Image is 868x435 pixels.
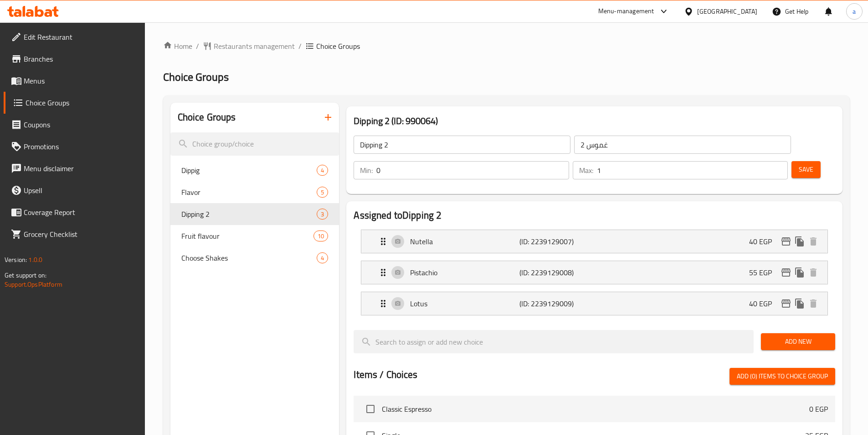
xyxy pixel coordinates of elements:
[749,267,779,278] p: 55 EGP
[163,41,192,52] a: Home
[4,201,145,223] a: Coverage Report
[749,298,779,309] p: 40 EGP
[181,187,317,198] span: Flavor
[4,70,145,92] a: Menus
[354,288,835,319] li: Expand
[24,141,138,152] span: Promotions
[170,132,339,156] input: search
[791,161,821,178] button: Save
[806,297,820,310] button: delete
[4,92,145,114] a: Choice Groups
[181,209,317,220] span: Dipping 2
[4,48,145,70] a: Branches
[24,75,138,86] span: Menus
[793,297,806,310] button: duplicate
[4,157,145,179] a: Menu disclaimer
[579,165,593,176] p: Max:
[354,368,417,382] h2: Items / Choices
[697,6,757,16] div: [GEOGRAPHIC_DATA]
[5,278,62,290] a: Support.OpsPlatform
[410,298,519,309] p: Lotus
[5,254,27,266] span: Version:
[793,235,806,248] button: duplicate
[163,67,229,87] span: Choice Groups
[203,41,295,52] a: Restaurants management
[354,226,835,257] li: Expand
[181,231,314,241] span: Fruit flavour
[5,269,46,281] span: Get support on:
[360,165,373,176] p: Min:
[24,31,138,42] span: Edit Restaurant
[214,41,295,52] span: Restaurants management
[298,41,302,52] li: /
[779,297,793,310] button: edit
[354,114,835,128] h3: Dipping 2 (ID: 990064)
[317,187,328,198] div: Choices
[354,209,835,222] h2: Assigned to Dipping 2
[181,165,317,176] span: Dippig
[317,165,328,176] div: Choices
[806,235,820,248] button: delete
[163,41,850,52] nav: breadcrumb
[729,368,835,385] button: Add (0) items to choice group
[519,267,592,278] p: (ID: 2239129008)
[316,41,360,52] span: Choice Groups
[24,119,138,130] span: Coupons
[178,110,236,124] h2: Choice Groups
[806,266,820,279] button: delete
[809,404,828,414] p: 0 EGP
[317,254,328,262] span: 4
[793,266,806,279] button: duplicate
[196,41,199,52] li: /
[768,336,828,347] span: Add New
[737,371,828,382] span: Add (0) items to choice group
[170,225,339,247] div: Fruit flavour10
[853,6,856,16] span: a
[354,257,835,288] li: Expand
[361,230,827,253] div: Expand
[410,236,519,247] p: Nutella
[24,207,138,218] span: Coverage Report
[181,252,317,263] span: Choose Shakes
[361,261,827,284] div: Expand
[4,179,145,201] a: Upsell
[4,114,145,136] a: Coupons
[170,247,339,269] div: Choose Shakes4
[361,399,380,419] span: Select choice
[4,223,145,245] a: Grocery Checklist
[317,166,328,175] span: 4
[313,231,328,241] div: Choices
[314,232,328,241] span: 10
[317,252,328,263] div: Choices
[317,188,328,197] span: 5
[410,267,519,278] p: Pistachio
[24,53,138,64] span: Branches
[26,97,138,108] span: Choice Groups
[361,292,827,315] div: Expand
[24,163,138,174] span: Menu disclaimer
[4,26,145,48] a: Edit Restaurant
[4,136,145,157] a: Promotions
[317,210,328,219] span: 3
[24,229,138,240] span: Grocery Checklist
[519,236,592,247] p: (ID: 2239129007)
[28,254,42,266] span: 1.0.0
[761,333,835,350] button: Add New
[24,185,138,196] span: Upsell
[170,181,339,203] div: Flavor5
[170,159,339,181] div: Dippig4
[779,266,793,279] button: edit
[170,203,339,225] div: Dipping 23
[799,164,813,175] span: Save
[519,298,592,309] p: (ID: 2239129009)
[382,404,809,414] span: Classic Espresso
[779,235,793,248] button: edit
[749,236,779,247] p: 40 EGP
[354,330,754,353] input: search
[598,6,654,17] div: Menu-management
